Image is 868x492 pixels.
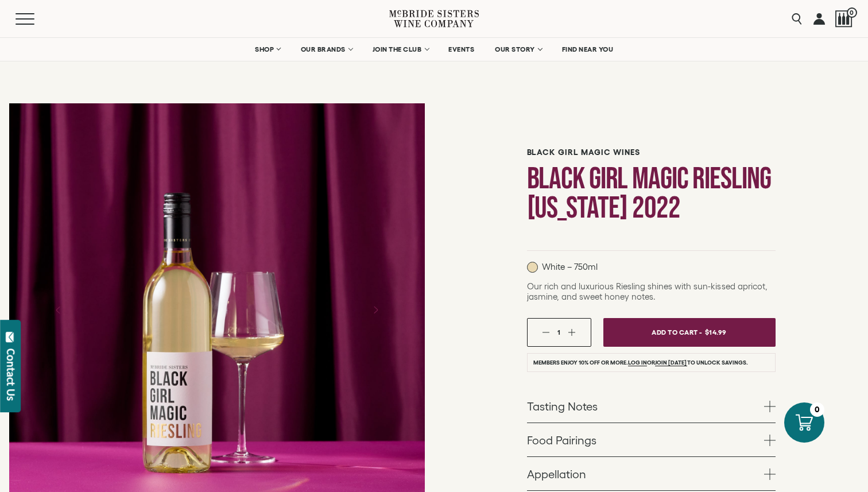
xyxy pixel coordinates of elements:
[555,38,621,61] a: FIND NEAR YOU
[628,359,647,366] a: Log in
[655,359,687,366] a: join [DATE]
[301,45,346,53] span: OUR BRANDS
[562,45,614,53] span: FIND NEAR YOU
[527,353,776,372] li: Members enjoy 10% off or more. or to unlock savings.
[365,38,436,61] a: JOIN THE CLUB
[527,164,776,223] h1: Black Girl Magic Riesling [US_STATE] 2022
[441,38,482,61] a: EVENTS
[495,45,535,53] span: OUR STORY
[527,389,776,423] a: Tasting Notes
[293,38,359,61] a: OUR BRANDS
[15,13,57,25] button: Mobile Menu Trigger
[847,7,857,18] span: 0
[705,324,727,340] span: $14.99
[448,45,474,53] span: EVENTS
[255,45,274,53] span: SHOP
[527,281,768,301] span: Our rich and luxurious Riesling shines with sun-kissed apricot, jasmine, and sweet honey notes.
[5,348,17,401] div: Contact Us
[527,148,776,157] h6: Black Girl Magic Wines
[527,457,776,490] a: Appellation
[527,262,598,273] p: White – 750ml
[247,38,288,61] a: SHOP
[373,45,422,53] span: JOIN THE CLUB
[603,318,776,347] button: Add To Cart - $14.99
[557,328,560,336] span: 1
[361,295,390,325] button: Next
[487,38,549,61] a: OUR STORY
[652,324,702,340] span: Add To Cart -
[527,423,776,456] a: Food Pairings
[810,402,824,417] div: 0
[44,295,73,325] button: Previous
